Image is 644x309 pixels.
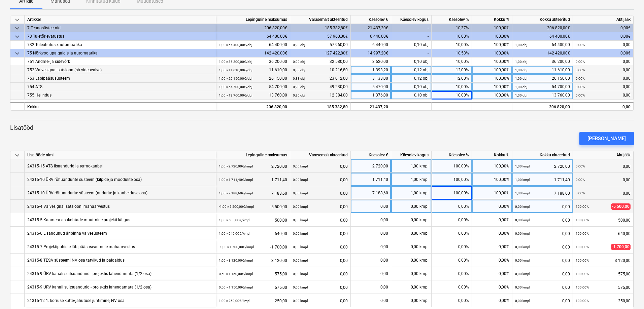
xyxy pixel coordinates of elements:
[576,77,585,80] small: 0,00%
[576,93,585,97] small: 0,00%
[432,173,472,186] div: 100,00%
[576,186,631,200] div: 0,00
[391,267,432,280] div: 0,00 kmpl
[432,49,472,57] div: 10,53%
[512,24,573,32] div: 206 820,00€
[293,299,308,303] small: 0,00 kmpl
[219,267,287,281] div: 575,00
[472,24,512,32] div: 100,00%
[293,259,308,262] small: 0,00 kmpl
[391,66,432,74] div: 0,12 obj
[293,213,348,227] div: 0,00
[27,24,213,32] div: 7 Tehnosüsteemid
[579,132,634,145] button: [PERSON_NAME]
[432,91,472,100] div: 10,00%
[576,57,631,66] div: 0,00
[219,213,287,227] div: 500,00
[391,32,432,41] div: -
[515,93,527,97] small: 1,00 obj
[13,16,21,24] span: keyboard_arrow_down
[351,32,391,41] div: 6 440,00€
[432,57,472,66] div: 10,00%
[515,259,530,262] small: 0,00 kmpl
[573,32,634,41] div: 0,00€
[293,85,305,89] small: 0,90 obj
[515,186,570,200] div: 7 188,60
[573,15,634,24] div: Aktijääk
[512,151,573,159] div: Kokku akteeritud
[293,77,305,80] small: 0,88 obj
[432,41,472,49] div: 10,00%
[576,164,585,168] small: 0,00%
[573,49,634,57] div: 0,00€
[391,280,432,294] div: 0,00 kmpl
[391,159,432,173] div: 1,00 kmpl
[27,227,107,240] div: 24315-6 Lisandunud äripinna valvesüsteem
[293,68,305,72] small: 0,88 obj
[515,41,570,49] div: 64 400,00
[576,294,631,308] div: 250,00
[515,60,527,64] small: 1,00 obj
[293,91,348,100] div: 12 384,00
[219,68,252,72] small: 1,00 × 11 610,00€ / obj
[432,200,472,213] div: 0,00%
[293,186,348,200] div: 0,00
[432,227,472,240] div: 0,00%
[351,74,391,83] div: 3 138,00
[512,32,573,41] div: 64 400,00€
[293,93,305,97] small: 0,90 obj
[219,93,252,97] small: 1,00 × 13 760,00€ / obj
[353,267,388,280] div: 0,00
[219,77,252,80] small: 1,00 × 26 150,00€ / obj
[391,240,432,254] div: 0,00 kmpl
[432,15,472,24] div: Käesolev %
[290,49,351,57] div: 127 422,80€
[293,200,348,214] div: 0,00
[515,267,570,281] div: 0,00
[576,227,631,240] div: 640,00
[515,66,570,74] div: 11 610,00
[219,200,287,214] div: -5 500,00
[216,49,290,57] div: 142 420,00€
[293,74,348,83] div: 23 012,00
[576,267,631,281] div: 575,00
[432,151,472,159] div: Käesolev %
[391,186,432,200] div: 1,00 kmpl
[351,57,391,66] div: 3 620,00
[472,186,512,200] div: 100,00%
[293,285,308,289] small: 0,00 kmpl
[576,259,589,262] small: 100,00%
[472,267,512,280] div: 0,00%
[293,173,348,187] div: 0,00
[27,49,213,57] div: 75 Nõrkvoolupaigaldis ja automaatika
[472,294,512,307] div: 0,00%
[576,280,631,294] div: 575,00
[219,227,287,240] div: 640,00
[290,32,351,41] div: 57 960,00€
[219,259,253,262] small: 1,00 × 3 120,00€ / kmpl
[391,15,432,24] div: Käesolev kogus
[472,74,512,83] div: 100,00%
[576,68,585,72] small: 0,00%
[293,240,348,254] div: 0,00
[219,191,253,195] small: 1,00 × 7 188,60€ / kmpl
[351,66,391,74] div: 1 393,20
[472,213,512,227] div: 0,00%
[515,227,570,240] div: 0,00
[219,57,287,66] div: 36 200,00
[219,254,287,267] div: 3 120,00
[219,91,287,100] div: 13 760,00
[576,178,585,182] small: 0,00%
[391,200,432,213] div: 0,00 kmpl
[515,285,530,289] small: 0,00 kmpl
[353,213,388,227] div: 0,00
[515,43,527,47] small: 1,00 obj
[472,32,512,41] div: 100,00%
[353,280,388,294] div: 0,00
[293,280,348,294] div: 0,00
[353,240,388,254] div: 0,00
[391,24,432,32] div: -
[472,280,512,294] div: 0,00%
[219,43,252,47] small: 1,00 × 64 400,00€ / obj
[219,186,287,200] div: 7 188,60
